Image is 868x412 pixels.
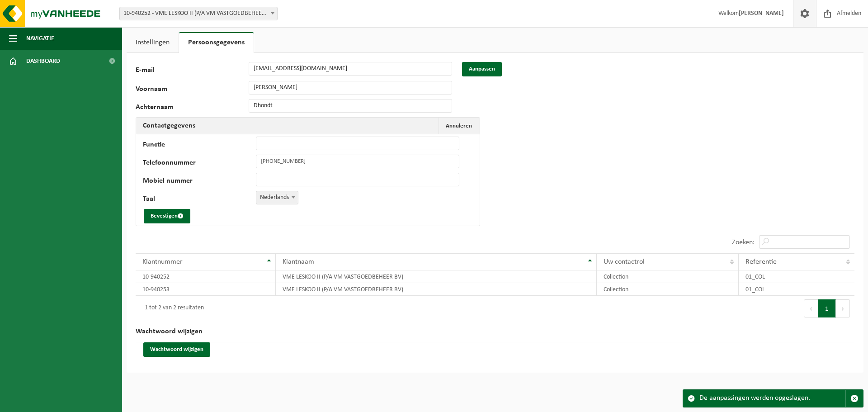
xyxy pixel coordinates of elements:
label: Functie [143,141,256,150]
td: Collection [597,270,739,283]
span: Klantnaam [283,258,314,265]
td: 01_COL [739,283,854,296]
div: De aanpassingen werden opgeslagen. [699,390,845,407]
h2: Contactgegevens [136,118,202,134]
button: Bevestigen [144,209,190,223]
span: Nederlands [256,191,298,204]
button: Next [836,299,850,317]
span: Klantnummer [142,258,183,265]
span: Navigatie [26,27,54,50]
td: VME LESKOO II (P/A VM VASTGOEDBEHEER BV) [276,283,596,296]
div: 1 tot 2 van 2 resultaten [140,300,204,317]
span: Annuleren [446,123,472,129]
td: 10-940252 [136,270,276,283]
span: Dashboard [26,50,60,72]
label: Achternaam [136,104,249,113]
input: E-mail [249,62,452,76]
label: E-mail [136,66,249,76]
h2: Wachtwoord wijzigen [136,321,854,342]
span: Nederlands [256,191,298,204]
button: Aanpassen [462,62,502,76]
span: Uw contactrol [604,258,645,265]
label: Zoeken: [732,239,755,246]
button: Wachtwoord wijzigen [143,342,210,357]
span: 10-940252 - VME LESKOO II (P/A VM VASTGOEDBEHEER BV) - OUDENAARDE [120,7,277,20]
strong: [PERSON_NAME] [739,10,784,17]
td: Collection [597,283,739,296]
label: Taal [143,195,256,204]
a: Persoonsgegevens [179,32,254,53]
td: 10-940253 [136,283,276,296]
label: Mobiel nummer [143,177,256,186]
label: Telefoonnummer [143,159,256,168]
button: Annuleren [439,118,479,134]
td: VME LESKOO II (P/A VM VASTGOEDBEHEER BV) [276,270,596,283]
button: 1 [818,299,836,317]
td: 01_COL [739,270,854,283]
span: 10-940252 - VME LESKOO II (P/A VM VASTGOEDBEHEER BV) - OUDENAARDE [119,7,278,20]
a: Instellingen [127,32,179,53]
span: Referentie [745,258,777,265]
button: Previous [804,299,818,317]
label: Voornaam [136,85,249,95]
